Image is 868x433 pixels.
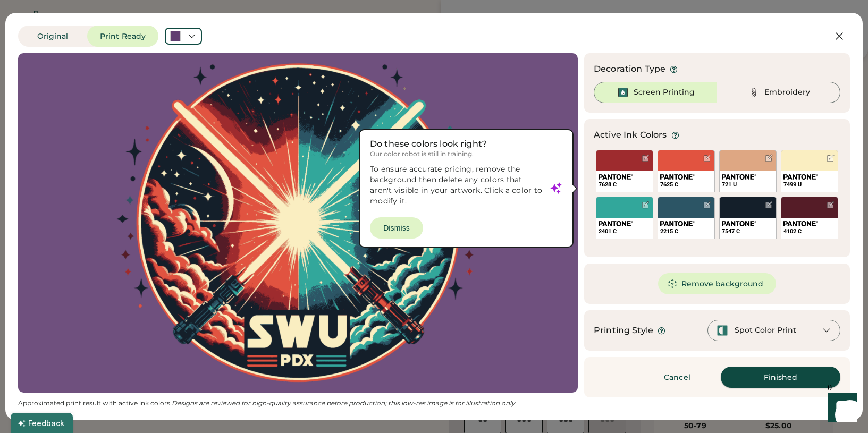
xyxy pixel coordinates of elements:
[747,86,760,99] img: Thread%20-%20Unselected.svg
[818,385,863,431] iframe: Front Chat
[599,181,651,189] div: 7628 C
[660,221,695,226] img: 1024px-Pantone_logo.svg.png
[660,174,695,180] img: 1024px-Pantone_logo.svg.png
[783,181,836,189] div: 7499 U
[599,227,651,235] div: 2401 C
[722,181,774,189] div: 721 U
[783,221,818,226] img: 1024px-Pantone_logo.svg.png
[717,325,728,336] img: spot-color-green.svg
[18,399,578,407] div: Approximated print result with active ink colors.
[735,325,796,336] div: Spot Color Print
[660,181,712,189] div: 7625 C
[764,87,810,98] div: Embroidery
[599,174,633,180] img: 1024px-Pantone_logo.svg.png
[722,227,774,235] div: 7547 C
[594,63,665,75] div: Decoration Type
[721,367,840,388] button: Finished
[87,26,158,47] button: Print Ready
[599,221,633,226] img: 1024px-Pantone_logo.svg.png
[783,174,818,180] img: 1024px-Pantone_logo.svg.png
[594,324,653,337] div: Printing Style
[172,399,517,407] em: Designs are reviewed for high-quality assurance before production; this low-res image is for illu...
[722,221,756,226] img: 1024px-Pantone_logo.svg.png
[634,87,695,98] div: Screen Printing
[722,174,756,180] img: 1024px-Pantone_logo.svg.png
[660,227,712,235] div: 2215 C
[783,227,836,235] div: 4102 C
[594,129,667,141] div: Active Ink Colors
[640,367,714,388] button: Cancel
[658,273,777,294] button: Remove background
[617,86,629,99] img: Ink%20-%20Selected.svg
[18,26,87,47] button: Original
